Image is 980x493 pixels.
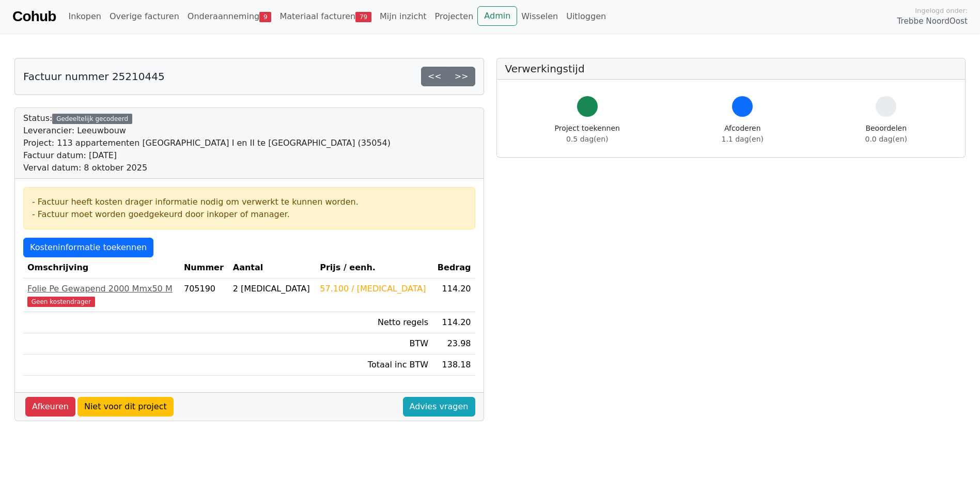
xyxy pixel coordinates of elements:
a: Uitloggen [562,6,610,27]
div: - Factuur moet worden goedgekeurd door inkoper of manager. [32,208,466,221]
span: Geen kostendrager [27,297,95,307]
h5: Verwerkingstijd [505,63,957,75]
div: Beoordelen [865,123,907,145]
a: Cohub [12,4,56,29]
td: 138.18 [432,355,475,376]
div: - Factuur heeft kosten drager informatie nodig om verwerkt te kunnen worden. [32,196,466,208]
th: Omschrijving [23,257,180,279]
div: 2 [MEDICAL_DATA] [233,283,312,295]
a: Folie Pe Gewapend 2000 Mmx50 MGeen kostendrager [27,283,176,307]
a: Afkeuren [25,397,75,417]
a: >> [448,67,475,86]
td: BTW [316,333,432,355]
div: Afcoderen [722,123,764,145]
td: 23.98 [432,333,475,355]
th: Bedrag [432,257,475,279]
div: Leverancier: Leeuwbouw [23,125,391,137]
td: 114.20 [432,279,475,312]
div: Verval datum: 8 oktober 2025 [23,162,391,174]
th: Aantal [229,257,316,279]
h5: Factuur nummer 25210445 [23,70,165,83]
a: Admin [477,6,517,26]
th: Prijs / eenh. [316,257,432,279]
a: Materiaal facturen79 [275,6,376,27]
a: Advies vragen [403,397,475,417]
a: Overige facturen [105,6,183,27]
a: Wisselen [517,6,562,27]
td: 705190 [180,279,229,312]
a: Niet voor dit project [77,397,174,417]
a: Kosteninformatie toekennen [23,238,153,257]
span: Trebbe NoordOost [897,16,968,27]
span: 79 [355,12,371,22]
a: Onderaanneming9 [183,6,276,27]
td: 114.20 [432,312,475,333]
div: Project: 113 appartementen [GEOGRAPHIC_DATA] I en II te [GEOGRAPHIC_DATA] (35054) [23,137,391,149]
span: Ingelogd onder: [915,6,968,16]
span: 1.1 dag(en) [722,135,764,143]
span: 0.5 dag(en) [566,135,608,143]
span: 9 [259,12,271,22]
th: Nummer [180,257,229,279]
div: 57.100 / [MEDICAL_DATA] [320,283,428,295]
div: Factuur datum: [DATE] [23,149,391,162]
a: Inkopen [64,6,105,27]
div: Project toekennen [555,123,620,145]
div: Gedeeltelijk gecodeerd [52,114,132,124]
div: Folie Pe Gewapend 2000 Mmx50 M [27,283,176,295]
a: Mijn inzicht [376,6,431,27]
a: << [421,67,448,86]
td: Totaal inc BTW [316,355,432,376]
td: Netto regels [316,312,432,333]
span: 0.0 dag(en) [865,135,907,143]
a: Projecten [431,6,478,27]
div: Status: [23,112,391,174]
